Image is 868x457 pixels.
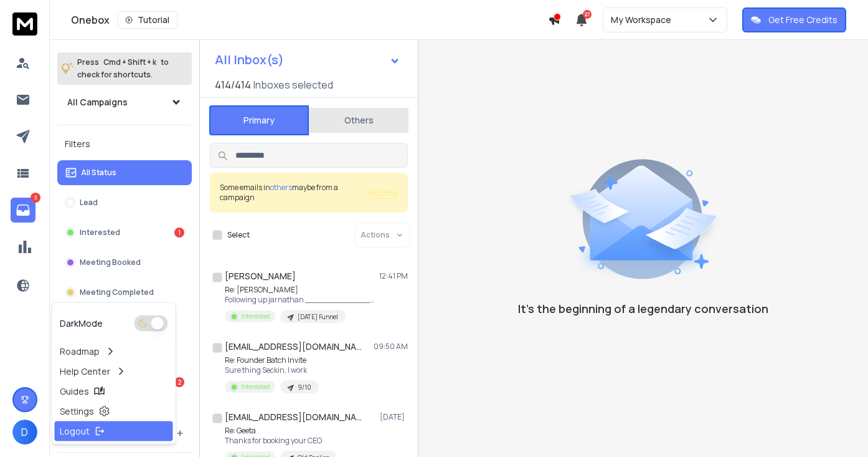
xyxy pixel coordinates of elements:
[60,317,103,330] p: Dark Mode
[60,405,94,418] p: Settings
[215,77,251,92] span: 414 / 414
[611,14,676,26] p: My Workspace
[80,287,154,297] p: Meeting Completed
[380,412,408,422] p: [DATE]
[57,90,192,115] button: All Campaigns
[174,228,184,238] div: 1
[12,420,37,445] button: D
[57,190,192,215] button: Lead
[57,135,192,153] h3: Filters
[518,300,768,317] p: It’s the beginning of a legendary conversation
[60,345,100,358] p: Roadmap
[60,365,110,378] p: Help Center
[174,377,184,387] div: 2
[220,183,368,203] div: Some emails in maybe from a campaign
[55,362,173,382] a: Help Center
[67,96,128,108] h1: All Campaigns
[225,436,337,446] p: Thanks for booking your CEO
[225,270,296,282] h1: [PERSON_NAME]
[55,402,173,421] a: Settings
[583,10,592,19] span: 27
[81,168,116,178] p: All Status
[205,47,410,72] button: All Inbox(s)
[379,271,408,281] p: 12:41 PM
[57,220,192,245] button: Interested1
[71,11,548,29] div: Onebox
[117,11,177,29] button: Tutorial
[80,228,120,238] p: Interested
[225,411,362,423] h1: [EMAIL_ADDRESS][DOMAIN_NAME]
[60,385,89,398] p: Guides
[270,182,292,193] span: others
[55,342,173,362] a: Roadmap
[742,7,846,32] button: Get Free Credits
[225,426,337,436] p: Re: Geeta
[77,56,169,81] p: Press to check for shortcuts.
[215,54,284,66] h1: All Inbox(s)
[55,382,173,402] a: Guides
[225,365,319,375] p: Sure thing Seckin, I work
[225,340,362,353] h1: [EMAIL_ADDRESS][DOMAIN_NAME]
[241,382,270,392] p: Interested
[101,55,158,69] span: Cmd + Shift + k
[31,193,40,203] p: 3
[80,198,98,208] p: Lead
[80,257,141,267] p: Meeting Booked
[298,383,311,392] p: 9/10
[11,198,35,223] a: 3
[768,14,837,26] p: Get Free Credits
[309,107,408,134] button: Others
[209,105,309,135] button: Primary
[57,250,192,275] button: Meeting Booked
[57,280,192,305] button: Meeting Completed
[57,160,192,185] button: All Status
[241,312,270,321] p: Interested
[60,425,90,438] p: Logout
[225,285,374,295] p: Re: [PERSON_NAME]
[227,230,250,240] label: Select
[253,77,333,92] h3: Inboxes selected
[368,186,398,199] button: Review
[298,312,338,322] p: [DATE] Funnel
[225,295,374,305] p: Following up jarnathan _________________________ [PERSON_NAME]
[374,342,408,352] p: 09:50 AM
[225,355,319,365] p: Re: Founder Batch Invite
